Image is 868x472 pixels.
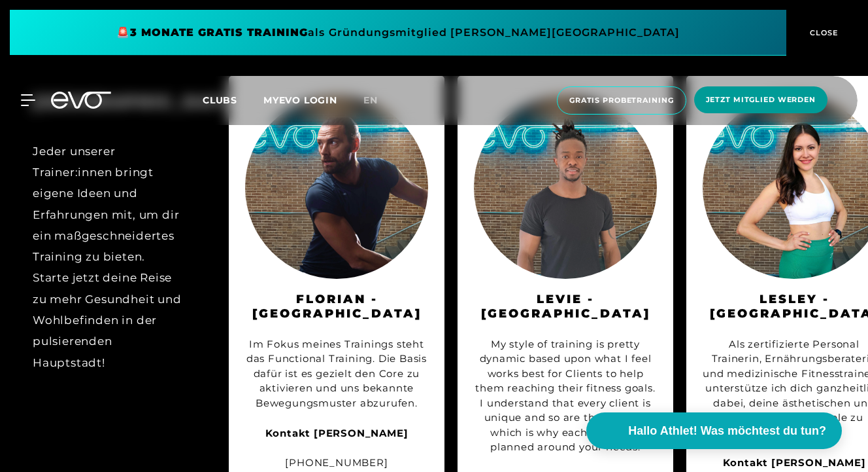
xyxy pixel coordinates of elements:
[474,292,657,321] h3: Levie - [GEOGRAPHIC_DATA]
[363,93,393,108] a: en
[474,337,657,455] div: My style of training is pretty dynamic based upon what I feel works best for Clients to help them...
[245,96,428,279] img: Florian
[245,292,428,321] h3: Florian - [GEOGRAPHIC_DATA]
[203,94,237,106] span: Clubs
[690,86,831,115] a: Jetzt Mitglied werden
[586,412,842,449] button: Hallo Athlet! Was möchtest du tun?
[786,10,858,56] button: CLOSE
[807,27,839,39] span: CLOSE
[723,456,866,469] strong: Kontakt [PERSON_NAME]
[569,95,674,106] span: Gratis Probetraining
[203,94,263,106] a: Clubs
[263,94,337,106] a: MYEVO LOGIN
[706,94,816,105] span: Jetzt Mitglied werden
[363,94,378,106] span: en
[628,422,826,440] span: Hallo Athlet! Was möchtest du tun?
[33,141,183,373] div: Jeder unserer Trainer:innen bringt eigene Ideen und Erfahrungen mit, um dir ein maßgeschneidertes...
[553,86,690,115] a: Gratis Probetraining
[265,427,409,439] strong: Kontakt [PERSON_NAME]
[474,96,657,279] img: Levie
[245,337,428,411] div: Im Fokus meines Trainings steht das Functional Training. Die Basis dafür ist es gezielt den Core ...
